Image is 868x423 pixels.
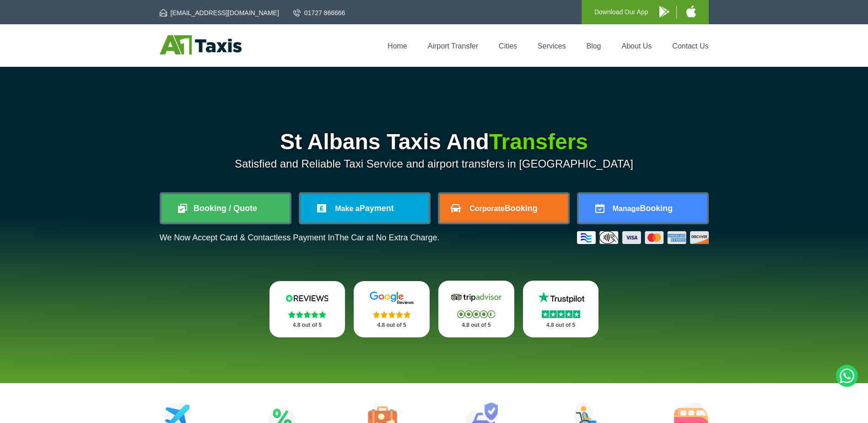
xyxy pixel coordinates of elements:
[469,205,504,212] span: Corporate
[364,320,420,331] p: 4.8 out of 5
[448,320,504,331] p: 4.8 out of 5
[533,320,589,331] p: 4.8 out of 5
[335,205,359,212] span: Make a
[160,131,709,153] h1: St Albans Taxis And
[388,42,407,50] a: Home
[586,42,601,50] a: Blog
[288,311,326,318] img: Stars
[613,205,640,212] span: Manage
[270,281,345,337] a: Reviews.io Stars 4.8 out of 5
[160,35,242,54] img: A1 Taxis St Albans LTD
[162,194,290,222] a: Booking / Quote
[594,6,648,18] p: Download Our App
[577,231,709,244] img: Credit And Debit Cards
[334,233,439,242] span: The Car at No Extra Charge.
[457,310,495,318] img: Stars
[686,5,696,17] img: A1 Taxis iPhone App
[622,42,652,50] a: About Us
[440,194,568,222] a: CorporateBooking
[489,130,588,154] span: Transfers
[364,291,419,305] img: Google
[280,320,335,331] p: 4.8 out of 5
[160,157,709,170] p: Satisfied and Reliable Taxi Service and airport transfers in [GEOGRAPHIC_DATA]
[579,194,707,222] a: ManageBooking
[523,281,599,337] a: Trustpilot Stars 4.8 out of 5
[160,8,279,17] a: [EMAIL_ADDRESS][DOMAIN_NAME]
[534,291,588,304] img: Trustpilot
[542,310,580,318] img: Stars
[280,291,334,305] img: Reviews.io
[301,194,429,222] a: Make aPayment
[659,6,669,17] img: A1 Taxis Android App
[428,42,478,50] a: Airport Transfer
[538,42,566,50] a: Services
[449,291,504,304] img: Tripadvisor
[373,311,411,318] img: Stars
[672,42,708,50] a: Contact Us
[293,8,345,17] a: 01727 866666
[354,281,430,337] a: Google Stars 4.8 out of 5
[438,281,514,337] a: Tripadvisor Stars 4.8 out of 5
[499,42,517,50] a: Cities
[160,233,440,243] p: We Now Accept Card & Contactless Payment In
